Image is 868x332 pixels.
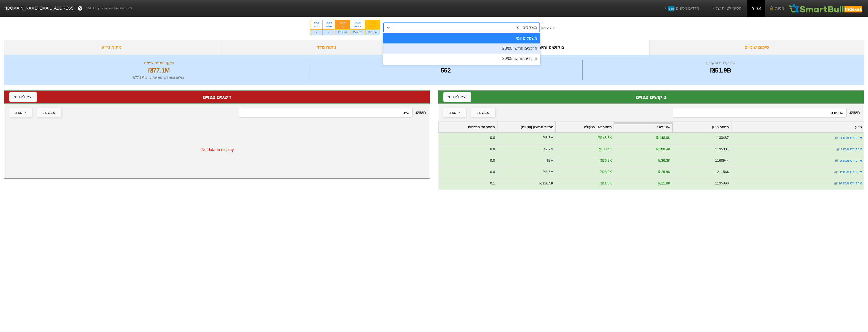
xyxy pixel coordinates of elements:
[709,3,743,13] a: הסימולציות שלי
[600,169,612,175] div: ₪28.9K
[661,3,701,13] a: מדדים נוספיםחדש
[368,25,377,28] div: חמישי
[833,170,838,175] img: tase link
[310,29,322,35] div: -
[584,66,858,75] div: ₪51.9B
[383,54,540,64] div: הרכבים חודשי 29/09
[353,21,362,25] div: 24/08
[668,6,675,11] span: חדש
[598,135,612,140] div: ₪148.8K
[239,108,426,117] span: חיפוש :
[546,158,553,163] div: ₪3M
[434,40,649,55] div: ביקושים והיצעים צפויים
[239,108,412,117] input: 0 רשומות...
[715,147,729,152] div: 1195981
[600,181,612,186] div: ₪11.8K
[543,135,553,140] div: ₪3.3M
[10,75,308,80] div: תשלום צפוי לקרנות עוקבות : ₪77.2M
[86,6,132,11] span: לפי נתוני סוף יום מתאריך [DATE]
[543,169,553,175] div: ₪3.6M
[715,135,729,140] div: 1133487
[439,122,497,132] div: Toggle SortBy
[673,108,846,117] input: 552 רשומות...
[541,25,555,30] div: סוג עדכון
[584,60,858,66] div: שווי קרנות עוקבות
[556,122,614,132] div: Toggle SortBy
[353,25,362,28] div: ראשון
[4,40,219,55] div: ניתוח ני״ע
[443,93,859,101] div: ביקושים צפויים
[656,147,670,152] div: ₪100.4K
[443,108,466,117] button: קונצרני
[658,181,670,186] div: ₪11.8K
[15,110,26,115] div: קונצרני
[841,147,862,151] a: ארפורט אגח י
[471,108,495,117] button: ממשלתי
[449,110,460,115] div: קונצרני
[490,158,495,163] div: 0.0
[37,108,61,117] button: ממשלתי
[313,25,319,28] div: רביעי
[219,40,434,55] div: ניתוח מדד
[516,25,537,31] div: משקלים יומי
[788,3,864,13] img: SmartBull
[383,33,540,43] div: משקלים יומי
[383,43,540,54] div: הרכבים חודשי 28/08
[9,92,37,102] button: ייצא לאקסל
[731,122,864,132] div: Toggle SortBy
[600,158,612,163] div: ₪36.3K
[656,135,670,140] div: ₪148.8K
[490,181,495,186] div: 0.1
[834,158,839,163] img: tase link
[834,135,839,140] img: tase link
[338,21,347,25] div: 25/08
[715,169,729,175] div: 1211564
[598,147,612,152] div: ₪100.4K
[335,29,350,35] div: ₪77.1M
[840,136,862,140] a: ארפורט אגח ה
[672,122,730,132] div: Toggle SortBy
[673,108,860,117] span: חיפוש :
[477,110,489,115] div: ממשלתי
[497,122,555,132] div: Toggle SortBy
[79,5,82,12] span: ?
[490,169,495,175] div: 0.0
[10,66,308,75] div: ₪77.1M
[9,93,425,101] div: היצעים צפויים
[833,181,838,186] img: tase link
[543,147,553,152] div: ₪2.2M
[840,158,862,162] a: ארפורט אגח ט
[326,21,332,25] div: 26/08
[310,66,581,75] div: 552
[443,92,471,102] button: ייצא לאקסל
[715,181,729,186] div: 1195999
[338,25,347,28] div: שני
[350,29,365,35] div: ₪64.6M
[368,21,377,25] div: 21/08
[313,21,319,25] div: 27/08
[649,40,864,55] div: סיכום שינויים
[835,147,840,152] img: tase link
[839,170,862,174] a: ארפורט אגח יב
[10,60,308,66] div: היקף שינויים צפויים
[490,135,495,140] div: 0.0
[310,60,581,66] div: מספר ניירות ערך
[365,29,380,35] div: ₪75.3M
[839,181,862,185] a: ארפורט אגח יא
[43,110,55,115] div: ממשלתי
[490,147,495,152] div: 0.0
[614,122,672,132] div: Toggle SortBy
[658,158,670,163] div: ₪36.3K
[539,181,553,186] div: ₪126.5K
[658,169,670,175] div: ₪28.9K
[715,158,729,163] div: 1160944
[4,122,430,178] div: No data to display.
[9,108,32,117] button: קונצרני
[323,29,335,35] div: -
[326,25,332,28] div: שלישי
